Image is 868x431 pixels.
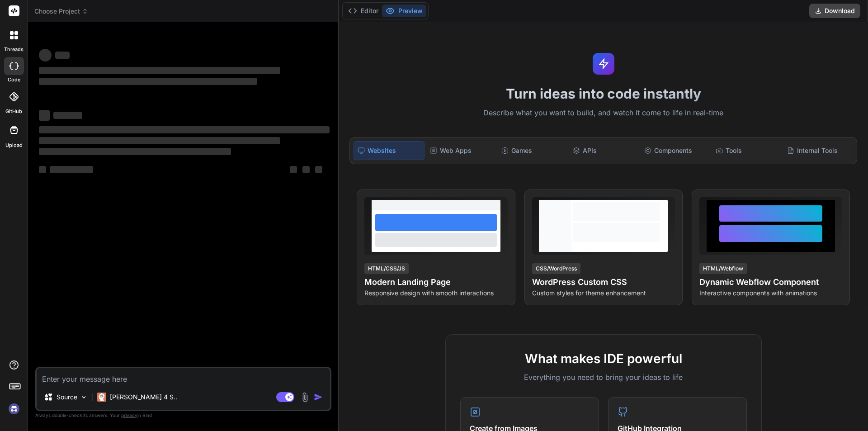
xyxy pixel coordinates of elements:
span: ‌ [290,166,297,173]
p: Describe what you want to build, and watch it come to life in real-time [344,107,863,119]
p: Custom styles for theme enhancement [532,289,675,298]
span: ‌ [302,166,310,173]
span: ‌ [39,78,257,85]
p: Interactive components with animations [699,289,842,298]
span: ‌ [39,137,280,144]
label: threads [4,46,24,53]
img: Claude 4 Sonnet [97,393,106,402]
button: Download [809,4,860,18]
div: HTML/CSS/JS [364,263,409,274]
button: Preview [382,5,426,17]
span: Choose Project [34,7,88,16]
div: CSS/WordPress [532,263,580,274]
img: Pick Models [80,393,88,401]
p: Source [57,393,77,402]
span: ‌ [39,110,50,121]
p: Responsive design with smooth interactions [364,289,507,298]
img: icon [314,393,323,402]
div: Websites [354,141,424,160]
button: Editor [344,5,382,17]
h4: Dynamic Webflow Component [699,276,842,289]
span: privacy [121,412,137,418]
p: [PERSON_NAME] 4 S.. [110,393,177,402]
label: GitHub [5,108,22,115]
span: ‌ [50,166,93,173]
label: Upload [5,142,23,149]
img: signin [6,401,22,417]
p: Everything you need to bring your ideas to life [460,372,747,383]
span: ‌ [39,49,52,62]
span: ‌ [39,67,280,74]
span: ‌ [315,166,322,173]
div: Web Apps [426,141,496,160]
h4: Modern Landing Page [364,276,507,289]
div: Components [641,141,710,160]
div: Tools [712,141,782,160]
span: ‌ [39,126,330,133]
div: HTML/Webflow [699,263,747,274]
h4: WordPress Custom CSS [532,276,675,289]
div: APIs [569,141,639,160]
div: Internal Tools [783,141,853,160]
h1: Turn ideas into code instantly [344,85,863,102]
span: ‌ [55,52,70,59]
p: Always double-check its answers. Your in Bind [35,411,331,420]
h2: What makes IDE powerful [460,349,747,368]
span: ‌ [39,148,231,155]
span: ‌ [53,112,82,119]
span: ‌ [39,166,46,173]
label: code [8,76,20,84]
img: attachment [300,392,310,403]
div: Games [498,141,567,160]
